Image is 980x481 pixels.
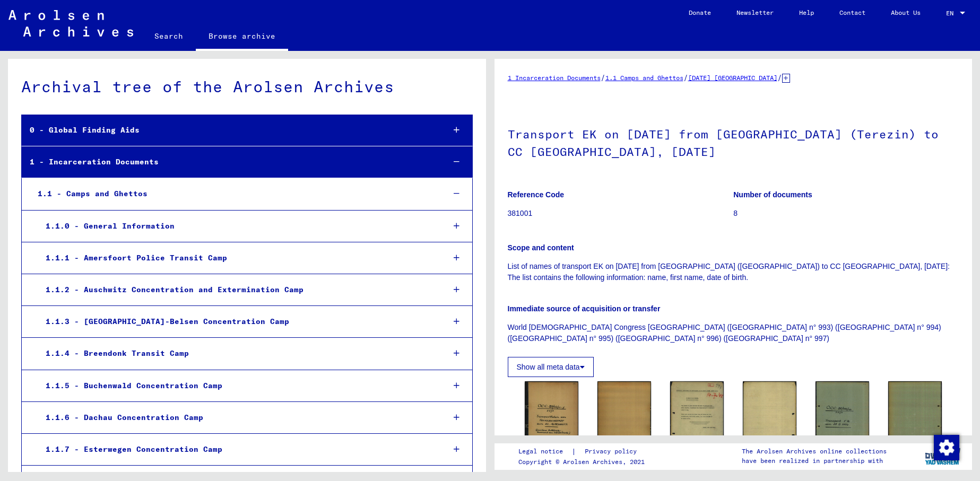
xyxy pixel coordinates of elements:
[934,435,959,460] img: Change consent
[576,446,649,457] a: Privacy policy
[683,73,688,82] span: /
[22,120,436,141] div: 0 - Global Finding Aids
[508,190,565,199] b: Reference Code
[508,208,733,219] p: 381001
[8,10,133,37] img: Arolsen_neg.svg
[933,434,959,460] div: Change consent
[816,381,869,454] img: 001.jpg
[601,73,605,82] span: /
[38,439,436,460] div: 1.1.7 - Esterwegen Concentration Camp
[38,248,436,268] div: 1.1.1 - Amersfoort Police Transit Camp
[518,446,649,457] div: |
[597,381,651,461] img: 002.jpg
[38,375,436,396] div: 1.1.5 - Buchenwald Concentration Camp
[38,407,436,428] div: 1.1.6 - Dachau Concentration Camp
[508,243,574,252] b: Scope and content
[30,183,436,204] div: 1.1 - Camps and Ghettos
[38,343,436,364] div: 1.1.4 - Breendonk Transit Camp
[777,73,782,82] span: /
[525,381,578,451] img: 001.jpg
[142,23,196,49] a: Search
[888,381,942,454] img: 002.jpg
[733,208,959,219] p: 8
[688,74,777,82] a: [DATE] [GEOGRAPHIC_DATA]
[946,10,958,17] span: EN
[21,75,473,99] div: Archival tree of the Arolsen Archives
[38,279,436,300] div: 1.1.2 - Auschwitz Concentration and Extermination Camp
[605,74,683,82] a: 1.1 Camps and Ghettos
[923,443,962,469] img: yv_logo.png
[508,304,661,313] b: Immediate source of acquisition or transfer
[742,447,887,456] p: The Arolsen Archives online collections
[508,357,594,377] button: Show all meta data
[518,446,571,457] a: Legal notice
[508,110,959,174] h1: Transport EK on [DATE] from [GEOGRAPHIC_DATA] (Terezin) to CC [GEOGRAPHIC_DATA], [DATE]
[508,261,959,283] p: List of names of transport EK on [DATE] from [GEOGRAPHIC_DATA] ([GEOGRAPHIC_DATA]) to CC [GEOGRAP...
[670,381,724,449] img: 001.jpg
[508,322,959,344] p: World [DEMOGRAPHIC_DATA] Congress [GEOGRAPHIC_DATA] ([GEOGRAPHIC_DATA] n° 993) ([GEOGRAPHIC_DATA]...
[733,190,812,199] b: Number of documents
[38,216,436,237] div: 1.1.0 - General Information
[38,311,436,332] div: 1.1.3 - [GEOGRAPHIC_DATA]-Belsen Concentration Camp
[508,74,601,82] a: 1 Incarceration Documents
[22,152,436,172] div: 1 - Incarceration Documents
[196,23,288,51] a: Browse archive
[518,457,649,467] p: Copyright © Arolsen Archives, 2021
[743,381,796,451] img: 002.jpg
[742,456,887,466] p: have been realized in partnership with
